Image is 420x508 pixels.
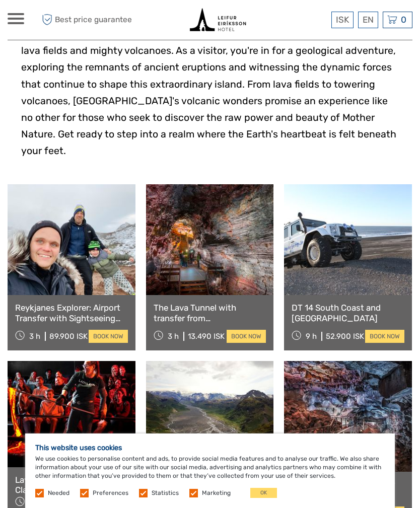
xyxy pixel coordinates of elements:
[116,16,128,28] button: Open LiveChat chat widget
[154,303,266,323] a: The Lava Tunnel with transfer from [GEOGRAPHIC_DATA]
[21,12,399,157] span: Iceland is a land shaped by the fiery forces beneath the Earth's surface. Here, volcanic activity...
[202,489,231,497] label: Marketing
[152,489,179,497] label: Statistics
[250,488,277,498] button: OK
[292,303,404,323] a: DT 14 South Coast and [GEOGRAPHIC_DATA]
[326,332,364,341] div: 52.900 ISK
[306,332,317,341] span: 9 h
[15,303,128,323] a: Reykjanes Explorer: Airport Transfer with Sightseeing Adventure
[35,444,385,452] h5: This website uses cookies
[49,332,88,341] div: 89.900 ISK
[168,332,179,341] span: 3 h
[29,332,40,341] span: 3 h
[14,18,114,26] p: We're away right now. Please check back later!
[399,15,408,25] span: 0
[358,12,378,28] div: EN
[188,332,225,341] div: 13.490 ISK
[15,475,128,495] a: Lava Show Reykjavík - Classic & Premium Experience
[188,8,247,32] img: Book tours and activities with live availability from the tour operators in Iceland that we have ...
[89,330,128,343] a: book now
[365,330,404,343] a: book now
[39,12,132,28] span: Best price guarantee
[227,330,266,343] a: book now
[48,489,69,497] label: Needed
[336,15,349,25] span: ISK
[25,433,395,508] div: We use cookies to personalise content and ads, to provide social media features and to analyse ou...
[93,489,128,497] label: Preferences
